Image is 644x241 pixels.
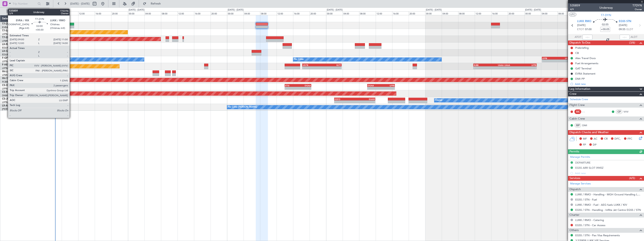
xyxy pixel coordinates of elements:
[178,11,194,15] div: 12:00
[504,66,520,69] div: -
[111,11,128,15] div: 20:00
[78,11,95,15] div: 12:00
[5,8,45,15] button: All Aircraft
[557,60,571,62] div: -
[2,74,14,77] a: LFMD/CEQ
[50,8,66,12] div: [DATE] - [DATE]
[632,3,642,8] span: T7DYN
[474,64,489,66] div: RJBB
[129,8,144,12] div: [DATE] - [DATE]
[577,19,591,24] span: LUKK RMO
[293,11,310,15] div: 16:00
[575,67,591,70] div: GAT Terminal
[2,98,11,100] span: CS-JHH
[2,64,22,66] a: F-HECDFalcon 7X
[335,101,355,103] div: -
[128,11,144,15] div: 00:00
[489,64,503,66] div: UAAA
[327,8,343,12] div: [DATE] - [DATE]
[570,8,580,11] span: 4/9
[2,53,14,56] a: EDLW/DTM
[381,87,394,89] div: -
[298,84,311,87] div: DGAA
[161,11,178,15] div: 08:00
[2,50,11,52] span: LX-GBH
[285,87,298,89] div: -
[569,176,580,181] span: Services
[2,23,29,25] a: T7-DYNChallenger 604
[322,64,341,66] div: RJTT
[569,228,579,233] span: Others
[426,8,442,12] div: [DATE] - [DATE]
[558,11,574,15] div: 08:00
[569,130,609,135] span: Dispatch Checks and Weather
[2,77,25,80] a: 9H-YAAGlobal 5000
[569,13,576,16] button: UTC
[2,57,11,59] span: F-GPNJ
[2,84,26,87] a: CS-DOUGlobal 6500
[2,104,12,107] span: LX-AOA
[542,57,557,59] div: LFPB
[575,35,581,39] span: ATOT
[381,84,394,87] div: LFPB
[2,108,26,111] a: [PERSON_NAME]/QSA
[475,11,491,15] div: 12:00
[2,84,12,87] span: CS-DOU
[569,87,590,91] span: Leg Information
[227,11,244,15] div: 00:00
[575,51,579,55] div: CB
[144,11,161,15] div: 04:00
[583,143,586,147] span: FP
[524,11,541,15] div: 00:00
[2,70,24,73] a: 9H-LPZLegacy 500
[491,11,508,15] div: 16:00
[570,182,591,186] a: Manage Services
[303,64,322,66] div: UGTB
[2,94,15,97] a: DNMM/LOS
[294,56,304,63] div: No Crew
[2,87,13,90] a: LFPB/LBG
[575,62,598,65] div: Fuel Arrangements
[2,30,24,32] a: T7-EAGLFalcon 8X
[627,137,632,141] span: FFC
[2,43,35,46] a: LX-INBFalcon 900EX EASy II
[376,11,392,15] div: 12:00
[575,56,596,60] div: Alex Travel Docs
[583,137,587,141] span: MF
[599,6,613,10] div: Underway
[359,11,376,15] div: 08:00
[575,193,642,196] a: LUKK / RMO - Handling - MGH Ground Handling LUKK/KIV
[141,0,166,7] button: Refresh
[425,11,442,15] div: 00:00
[2,30,12,32] span: T7-EAGL
[260,11,277,15] div: 08:00
[409,11,425,15] div: 20:00
[569,103,585,108] span: Flight Crew
[228,8,244,12] div: [DATE] - [DATE]
[575,198,597,201] a: EGSS / STN - Fuel
[326,11,343,15] div: 00:00
[13,1,36,7] input: Trip Number
[322,66,341,69] div: -
[355,98,375,100] div: EHAM
[575,234,620,237] a: EGSS / STN - Pax Visa Requirements
[147,2,165,5] span: Refresh
[310,11,326,15] div: 20:00
[585,27,592,32] span: 07:00
[569,116,585,121] span: Cabin Crew
[575,72,595,75] div: EVRA Statement
[2,104,32,107] a: LX-AOACitation Mustang
[2,64,11,66] span: F-HECD
[343,11,359,15] div: 04:00
[2,77,11,80] span: 9H-YAA
[355,101,375,103] div: -
[95,11,111,15] div: 16:00
[474,66,489,69] div: -
[303,66,322,69] div: -
[2,50,22,52] a: LX-GBHFalcon 7X
[616,109,623,114] div: CP
[2,91,26,93] a: CS-RRCFalcon 900LX
[45,11,62,15] div: 04:00
[570,3,580,8] span: 535859
[574,109,581,114] div: SIC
